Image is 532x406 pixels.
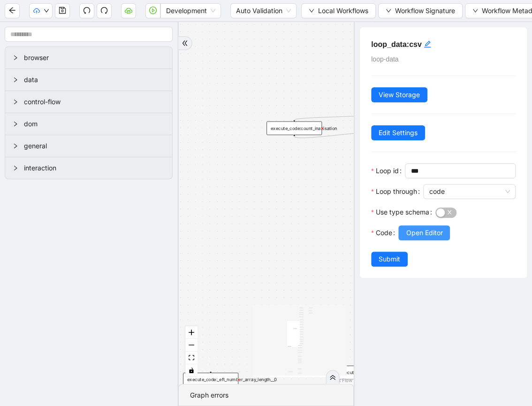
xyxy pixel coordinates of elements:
span: save [59,7,66,14]
a: React Flow attribution [328,377,352,383]
span: cloud-server [125,7,132,14]
button: arrow-left [5,3,20,18]
span: data [24,75,165,85]
div: control-flow [5,91,172,113]
button: Edit Settings [371,125,425,140]
div: execute_code:_eft_number_array_length__0 [183,373,238,386]
span: cloud-upload [33,8,40,14]
button: play-circle [145,3,160,18]
span: View Storage [379,90,420,100]
span: Loop id [375,166,398,176]
div: execute_code:count_inatlisation [266,121,322,135]
button: fit view [185,352,198,364]
button: Submit [371,252,408,267]
span: Submit [379,254,400,264]
span: Edit Settings [379,128,418,138]
span: interaction [24,163,165,173]
button: downLocal Workflows [301,3,376,18]
span: down [386,8,391,14]
span: Auto Validation [236,4,291,18]
span: Code [375,228,392,238]
div: Graph errors [190,390,342,400]
button: zoom out [185,339,198,352]
span: Local Workflows [318,6,368,16]
span: right [13,55,18,61]
span: arrow-left [8,7,16,14]
span: control-flow [24,97,165,107]
span: down [44,8,49,14]
span: down [309,8,314,14]
span: Workflow Signature [395,6,455,16]
span: right [13,165,18,171]
div: dom [5,113,172,135]
span: browser [24,53,165,63]
span: play-circle [149,7,157,14]
g: Edge from execute_workflow:read_csv to execute_code:count_inatlisation [294,114,385,120]
span: redo [100,7,108,14]
span: double-right [329,374,336,381]
div: browser [5,47,172,69]
span: right [13,77,18,83]
button: Open Editor [398,225,450,240]
div: interaction [5,157,172,179]
div: general [5,135,172,157]
button: cloud-uploaddown [29,3,53,18]
span: dom [24,119,165,129]
span: general [24,141,165,151]
span: edit [424,40,431,48]
div: data [5,69,172,91]
button: cloud-server [121,3,136,18]
button: zoom in [185,326,198,339]
button: undo [79,3,94,18]
button: redo [97,3,112,18]
h5: loop_data:csv [371,38,516,50]
span: down [472,8,478,14]
div: click to edit id [424,38,431,50]
span: undo [83,7,91,14]
span: Development [166,4,215,18]
span: right [13,143,18,149]
span: Use type schema [375,207,429,217]
span: right [13,121,18,127]
span: double-right [182,40,188,46]
span: loop-data [371,55,398,63]
g: Edge from execute_code:count_inatlisation to execute_code:search_result_array_inatlisation [294,132,385,138]
button: View Storage [371,87,427,102]
button: save [55,3,70,18]
span: Loop through [375,186,417,197]
button: downWorkflow Signature [378,3,463,18]
span: Open Editor [406,228,442,238]
span: code [429,184,510,199]
span: right [13,99,18,105]
button: toggle interactivity [185,364,198,377]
